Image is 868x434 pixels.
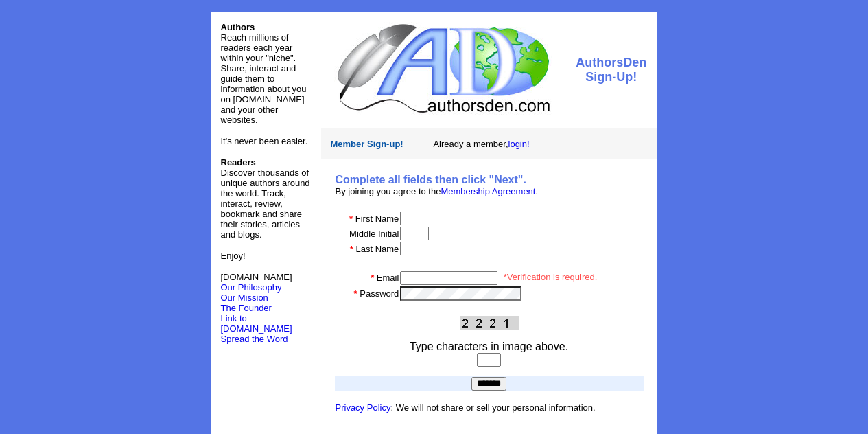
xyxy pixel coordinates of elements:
font: Authors [221,22,255,32]
font: Reach millions of readers each year within your "niche". Share, interact and guide them to inform... [221,32,307,125]
font: : We will not share or sell your personal information. [336,402,596,413]
a: Link to [DOMAIN_NAME] [221,313,292,334]
font: Already a member, [433,139,529,149]
font: Password [360,288,399,299]
img: logo.jpg [334,22,552,115]
b: Complete all fields then click "Next". [336,174,526,185]
font: [DOMAIN_NAME] [221,272,292,293]
font: Middle Initial [349,229,399,239]
font: *Verification is required. [504,272,598,282]
font: AuthorsDen Sign-Up! [576,56,646,84]
b: Readers [221,157,256,168]
font: Spread the Word [221,334,288,344]
a: Privacy Policy [336,402,391,413]
font: By joining you agree to the . [336,186,539,196]
font: First Name [355,214,399,224]
a: Our Philosophy [221,282,282,293]
a: Our Mission [221,293,268,303]
img: This Is CAPTCHA Image [460,316,519,330]
font: Discover thousands of unique authors around the world. Track, interact, review, bookmark and shar... [221,157,310,240]
font: It's never been easier. [221,136,308,146]
font: Member Sign-up! [331,139,403,149]
font: Email [377,273,399,283]
font: Last Name [355,244,399,254]
a: Spread the Word [221,332,288,344]
a: The Founder [221,303,272,313]
a: login! [508,139,530,149]
font: Enjoy! [221,251,246,261]
a: Membership Agreement [441,186,535,196]
font: Type characters in image above. [410,341,568,352]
